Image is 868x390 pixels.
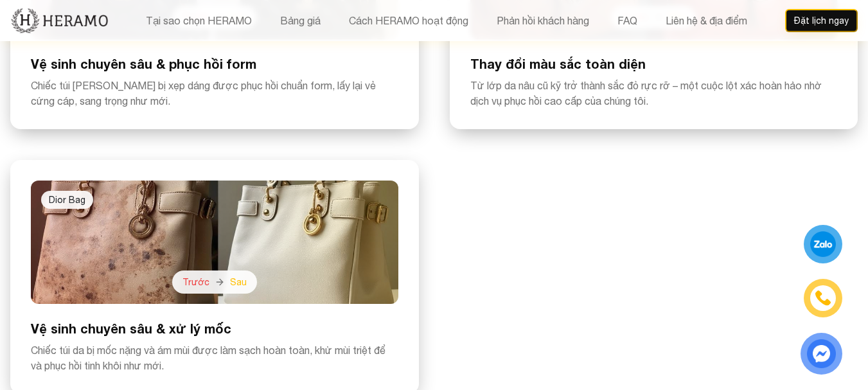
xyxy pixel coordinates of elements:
[815,290,831,306] img: phone-icon
[614,12,641,29] button: FAQ
[31,78,398,109] p: Chiếc túi [PERSON_NAME] bị xẹp dáng được phục hồi chuẩn form, lấy lại vẻ cứng cáp, sang trọng như...
[10,7,109,34] img: new-logo.3f60348b.png
[345,12,472,29] button: Cách HERAMO hoạt động
[142,12,256,29] button: Tại sao chọn HERAMO
[493,12,593,29] button: Phản hồi khách hàng
[230,276,247,288] span: Sau
[470,55,838,73] h3: Thay đổi màu sắc toàn diện
[182,276,209,288] span: Trước
[31,55,398,73] h3: Vệ sinh chuyên sâu & phục hồi form
[785,9,858,32] button: Đặt lịch ngay
[41,191,93,209] div: Dior Bag
[31,342,398,373] p: Chiếc túi da bị mốc nặng và ám mùi được làm sạch hoàn toàn, khử mùi triệt để và phục hồi tinh khô...
[276,12,324,29] button: Bảng giá
[806,281,840,315] a: phone-icon
[470,78,838,109] p: Từ lớp da nâu cũ kỹ trở thành sắc đỏ rực rỡ – một cuộc lột xác hoàn hảo nhờ dịch vụ phục hồi cao ...
[662,12,751,29] button: Liên hệ & địa điểm
[31,319,398,337] h3: Vệ sinh chuyên sâu & xử lý mốc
